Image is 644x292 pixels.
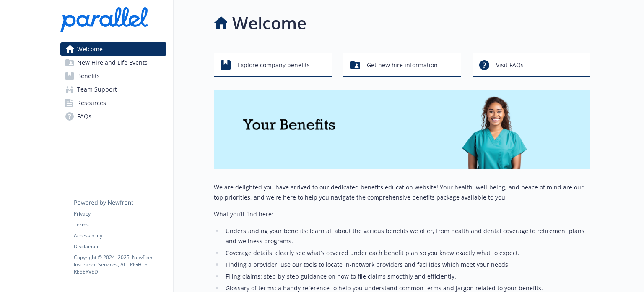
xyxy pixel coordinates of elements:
[223,260,590,270] li: Finding a provider: use our tools to locate in-network providers and facilities which meet your n...
[214,209,590,219] p: What you’ll find here:
[223,271,590,281] li: Filing claims: step-by-step guidance on how to file claims smoothly and efficiently.
[214,53,332,77] button: Explore company benefits
[77,56,148,69] span: New Hire and Life Events
[60,110,166,123] a: FAQs
[60,56,166,69] a: New Hire and Life Events
[77,69,100,83] span: Benefits
[74,232,166,239] a: Accessibility
[74,210,166,218] a: Privacy
[60,69,166,83] a: Benefits
[214,90,590,169] img: overview page banner
[74,221,166,229] a: Terms
[60,42,166,56] a: Welcome
[77,110,91,123] span: FAQs
[237,57,310,73] span: Explore company benefits
[473,53,590,77] button: Visit FAQs
[496,57,524,73] span: Visit FAQs
[77,83,117,96] span: Team Support
[74,254,166,275] p: Copyright © 2024 - 2025 , Newfront Insurance Services, ALL RIGHTS RESERVED
[232,11,306,36] h1: Welcome
[77,96,106,110] span: Resources
[60,83,166,96] a: Team Support
[214,182,590,203] p: We are delighted you have arrived to our dedicated benefits education website! Your health, well-...
[223,248,590,258] li: Coverage details: clearly see what’s covered under each benefit plan so you know exactly what to ...
[74,243,166,250] a: Disclaimer
[223,226,590,246] li: Understanding your benefits: learn all about the various benefits we offer, from health and denta...
[77,42,103,56] span: Welcome
[367,57,438,73] span: Get new hire information
[343,53,461,77] button: Get new hire information
[60,96,166,110] a: Resources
